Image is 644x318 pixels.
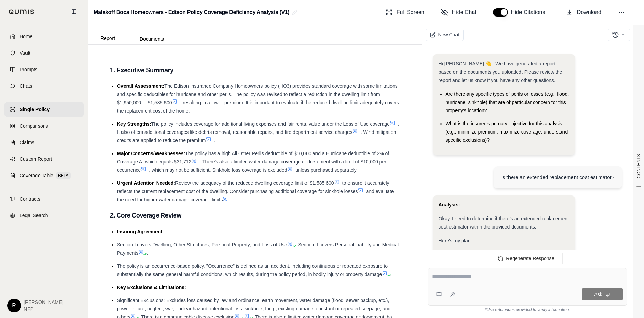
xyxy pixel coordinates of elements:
div: R [7,299,21,312]
span: Custom Report [20,156,52,162]
a: Vault [4,45,84,61]
span: The policy has a high All Other Perils deductible of $10,000 and a Hurricane deductible of 2% of ... [117,151,389,165]
span: [PERSON_NAME] [24,299,63,306]
h3: 2. Core Coverage Review [110,209,400,222]
span: . [390,272,391,277]
span: Claims [20,139,34,146]
span: Contracts [20,195,40,202]
h2: Malakoff Boca Homeowners - Edison Policy Coverage Deficiency Analysis (V1) [94,6,289,19]
span: Vault [20,50,30,56]
span: Major Concerns/Weaknesses: [117,151,185,156]
a: Custom Report [4,151,84,167]
span: Hide Citations [511,8,549,17]
span: Review the adequacy of the reduced dwelling coverage limit of $1,585,600 [175,180,334,186]
a: Comparisons [4,118,84,134]
span: Legal Search [20,212,48,219]
span: Key Exclusions & Limitations: [117,285,186,290]
span: The policy is an occurrence-based policy. "Occurrence" is defined as an accident, including conti... [117,263,388,277]
a: Coverage TableBETA [4,168,84,183]
span: Comparisons [20,123,48,129]
button: Collapse sidebar [68,6,79,17]
span: , resulting in a lower premium. It is important to evaluate if the reduced dwelling limit adequat... [117,100,399,114]
span: Download [577,8,601,17]
span: Here's my plan: [439,238,472,243]
div: Is there an extended replacement cost estimator? [501,173,614,181]
a: Chats [4,78,84,94]
span: Section I covers Dwelling, Other Structures, Personal Property, and Loss of Use [117,242,287,247]
span: unless purchased separately. [296,167,358,173]
span: Regenerate Response [506,256,554,261]
a: Home [4,29,84,44]
span: Are there any specific types of perils or losses (e.g., flood, hurricane, sinkhole) that are of p... [446,91,569,113]
a: Contracts [4,191,84,206]
span: NFP [24,306,63,312]
a: Legal Search [4,208,84,223]
span: , which may not be sufficient. Sinkhole loss coverage is excluded [149,167,287,173]
span: New Chat [438,31,459,38]
span: BETA [56,172,71,179]
span: Full Screen [397,8,425,17]
span: Key Strengths: [117,121,151,127]
span: Urgent Attention Needed: [117,180,175,186]
img: Qumis Logo [9,9,34,14]
h3: 1. Executive Summary [110,64,400,76]
span: Chats [20,83,32,89]
button: Report [88,33,127,44]
button: Full Screen [383,6,427,19]
span: The Edison Insurance Company Homeowners policy (HO3) provides standard coverage with some limitat... [117,83,398,105]
a: Claims [4,135,84,150]
button: Regenerate Response [492,253,563,264]
span: Hide Chat [452,8,476,17]
strong: Analysis: [439,202,460,208]
button: New Chat [426,29,464,41]
span: . There's also a limited water damage coverage endorsement with a limit of $10,000 per occurrence [117,159,386,173]
span: and evaluate the need for higher water damage coverage limits [117,189,394,202]
span: . [214,138,215,143]
span: The policy includes coverage for additional living expenses and fair rental value under the Loss ... [151,121,390,127]
span: What is the insured's primary objective for this analysis (e.g., minimize premium, maximize cover... [446,121,568,143]
span: CONTENTS [636,154,642,178]
a: Single Policy [4,102,84,117]
span: Ask [594,291,602,297]
span: . [147,250,148,256]
span: Insuring Agreement: [117,229,164,234]
span: Home [20,33,32,40]
button: Ask [582,288,623,300]
span: Single Policy [20,106,50,113]
span: Prompts [20,66,37,73]
button: Documents [127,33,176,44]
button: Download [563,6,604,19]
button: Hide Chat [438,6,479,19]
span: Okay, I need to determine if there's an extended replacement cost estimator within the provided d... [439,216,569,230]
span: Overall Assessment: [117,83,164,89]
span: Hi [PERSON_NAME] 👋 - We have generated a report based on the documents you uploaded. Please revie... [439,61,562,83]
span: Coverage Table [20,172,53,179]
a: Prompts [4,62,84,77]
div: *Use references provided to verify information. [428,306,627,312]
span: . [231,197,232,202]
span: . Section II covers Personal Liability and Medical Payments [117,242,399,256]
